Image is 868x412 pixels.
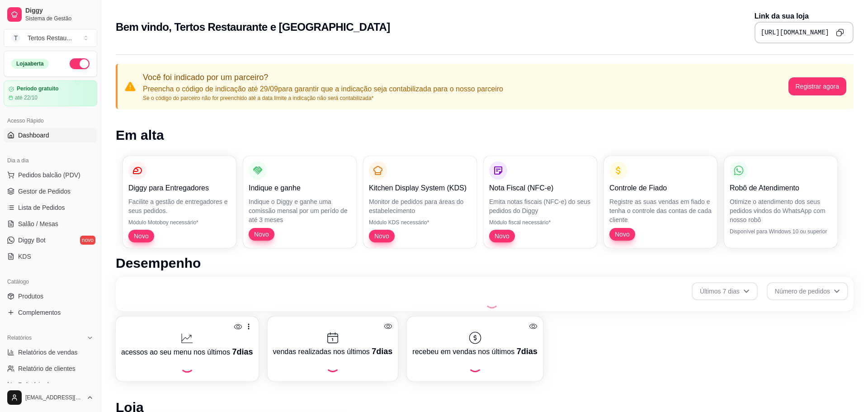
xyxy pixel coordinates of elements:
[25,15,94,22] span: Sistema de Gestão
[18,292,43,301] span: Produtos
[18,219,58,228] span: Salão / Mesas
[15,94,38,101] article: até 22/10
[517,347,538,356] span: 7 dias
[123,156,236,248] button: Diggy para EntregadoresFacilite a gestão de entregadores e seus pedidos.Módulo Motoboy necessário...
[7,334,32,341] span: Relatórios
[788,77,847,95] button: Registrar agora
[372,347,392,356] span: 7 dias
[369,197,471,215] p: Monitor de pedidos para áreas do estabelecimento
[730,183,832,194] p: Robô de Atendimento
[692,282,758,300] button: Últimos 7 dias
[4,305,97,320] a: Complementos
[4,81,97,106] a: Período gratuitoaté 22/10
[130,232,152,241] span: Novo
[363,156,476,248] button: Kitchen Display System (KDS)Monitor de pedidos para áreas do estabelecimentoMódulo KDS necessário...
[250,230,273,239] span: Novo
[4,200,97,215] a: Lista de Pedidos
[484,156,597,248] button: Nota Fiscal (NFC-e)Emita notas fiscais (NFC-e) do seus pedidos do DiggyMódulo fiscal necessário*Novo
[116,255,854,271] h1: Desempenho
[369,219,471,226] p: Módulo KDS necessário*
[128,197,231,215] p: Facilite a gestão de entregadores e seus pedidos.
[724,156,837,248] button: Robô de AtendimentoOtimize o atendimento dos seus pedidos vindos do WhatsApp com nosso robôDispon...
[116,127,854,143] h1: Em alta
[121,346,253,358] p: acessos ao seu menu nos últimos
[468,358,482,372] div: Loading
[489,183,591,194] p: Nota Fiscal (NFC-e)
[18,236,46,245] span: Diggy Bot
[11,33,20,43] span: T
[369,183,471,194] p: Kitchen Display System (KDS)
[17,85,59,92] article: Período gratuito
[28,33,72,43] div: Tertos Restau ...
[489,219,591,226] p: Módulo fiscal necessário*
[730,228,832,235] p: Disponível para Windows 10 ou superior
[116,20,390,34] h2: Bem vindo, Tertos Restaurante e [GEOGRAPHIC_DATA]
[18,203,65,212] span: Lista de Pedidos
[4,289,97,303] a: Produtos
[18,187,71,196] span: Gestor de Pedidos
[604,156,717,248] button: Controle de FiadoRegistre as suas vendas em fiado e tenha o controle das contas de cada clienteNovo
[18,131,49,140] span: Dashboard
[273,345,393,358] p: vendas realizadas nos últimos
[11,59,49,69] div: Loja aberta
[249,197,351,224] p: Indique o Diggy e ganhe uma comissão mensal por um perído de até 3 meses
[4,345,97,360] a: Relatórios de vendas
[180,358,194,373] div: Loading
[143,84,503,95] p: Preencha o código de indicação até 29/09 para garantir que a indicação seja contabilizada para o ...
[18,348,78,357] span: Relatórios de vendas
[833,25,847,40] button: Copy to clipboard
[489,197,591,215] p: Emita notas fiscais (NFC-e) do seus pedidos do Diggy
[249,183,351,194] p: Indique e ganhe
[243,156,356,248] button: Indique e ganheIndique o Diggy e ganhe uma comissão mensal por um perído de até 3 mesesNovo
[18,364,75,373] span: Relatório de clientes
[485,294,499,308] div: Loading
[25,394,83,401] span: [EMAIL_ADDRESS][DOMAIN_NAME]
[4,217,97,231] a: Salão / Mesas
[4,387,97,408] button: [EMAIL_ADDRESS][DOMAIN_NAME]
[325,358,340,372] div: Loading
[730,197,832,224] p: Otimize o atendimento dos seus pedidos vindos do WhatsApp com nosso robô
[767,282,848,300] button: Número de pedidos
[609,197,712,224] p: Registre as suas vendas em fiado e tenha o controle das contas de cada cliente
[609,183,712,194] p: Controle de Fiado
[232,347,253,356] span: 7 dias
[143,71,503,84] p: Você foi indicado por um parceiro?
[4,4,97,25] a: DiggySistema de Gestão
[128,183,231,194] p: Diggy para Entregadores
[4,153,97,168] div: Dia a dia
[70,58,90,69] button: Alterar Status
[4,233,97,247] a: Diggy Botnovo
[4,114,97,128] div: Acesso Rápido
[755,11,854,22] p: Link da sua loja
[491,232,513,241] span: Novo
[4,128,97,142] a: Dashboard
[371,232,393,241] span: Novo
[611,230,633,239] span: Novo
[18,380,73,389] span: Relatório de mesas
[4,184,97,199] a: Gestor de Pedidos
[4,275,97,289] div: Catálogo
[412,345,537,358] p: recebeu em vendas nos últimos
[4,168,97,182] button: Pedidos balcão (PDV)
[4,378,97,392] a: Relatório de mesas
[4,29,97,47] button: Select a team
[761,28,829,37] pre: [URL][DOMAIN_NAME]
[4,361,97,376] a: Relatório de clientes
[18,252,31,261] span: KDS
[25,7,94,15] span: Diggy
[18,170,80,180] span: Pedidos balcão (PDV)
[4,249,97,264] a: KDS
[128,219,231,226] p: Módulo Motoboy necessário*
[143,95,503,102] p: Se o código do parceiro não for preenchido até a data limite a indicação não será contabilizada*
[18,308,61,317] span: Complementos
